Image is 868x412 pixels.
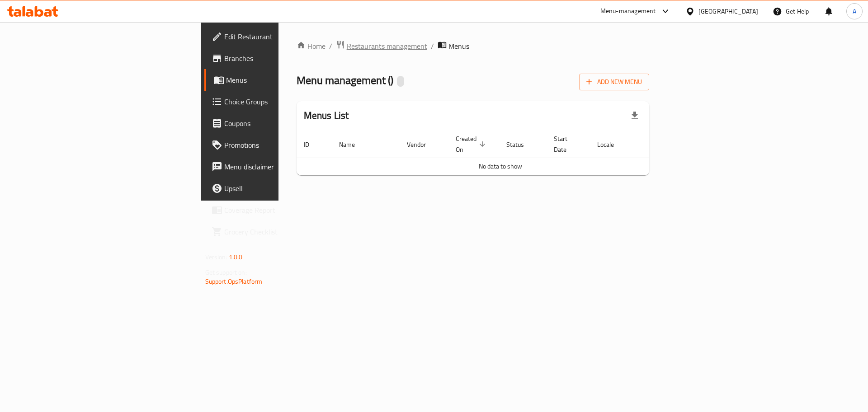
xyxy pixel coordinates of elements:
[297,70,393,90] span: Menu management ( )
[226,75,339,85] span: Menus
[224,161,339,172] span: Menu disclaimer
[204,156,346,178] a: Menu disclaimer
[597,139,626,150] span: Locale
[407,139,438,150] span: Vendor
[554,133,579,155] span: Start Date
[204,112,346,134] a: Coupons
[431,41,434,51] li: /
[304,139,321,150] span: ID
[456,133,488,155] span: Created On
[347,41,427,51] span: Restaurants management
[204,178,346,199] a: Upsell
[586,76,642,88] span: Add New Menu
[204,199,346,221] a: Coverage Report
[204,134,346,156] a: Promotions
[336,40,427,52] a: Restaurants management
[224,53,339,64] span: Branches
[224,31,339,42] span: Edit Restaurant
[204,26,346,47] a: Edit Restaurant
[224,118,339,129] span: Coupons
[304,109,349,122] h2: Menus List
[479,160,522,172] span: No data to show
[205,267,247,278] span: Get support on:
[624,105,646,126] div: Export file
[229,251,243,263] span: 1.0.0
[205,276,263,287] a: Support.OpsPlatform
[205,251,227,263] span: Version:
[579,74,649,90] button: Add New Menu
[204,69,346,91] a: Menus
[339,139,367,150] span: Name
[224,183,339,194] span: Upsell
[204,221,346,243] a: Grocery Checklist
[204,47,346,69] a: Branches
[600,6,656,17] div: Menu-management
[224,96,339,107] span: Choice Groups
[637,131,704,158] th: Actions
[506,139,536,150] span: Status
[204,91,346,112] a: Choice Groups
[224,140,339,150] span: Promotions
[224,226,339,237] span: Grocery Checklist
[224,205,339,215] span: Coverage Report
[853,6,856,16] span: A
[297,40,650,52] nav: breadcrumb
[297,131,704,175] table: enhanced table
[698,6,758,16] div: [GEOGRAPHIC_DATA]
[448,41,469,51] span: Menus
